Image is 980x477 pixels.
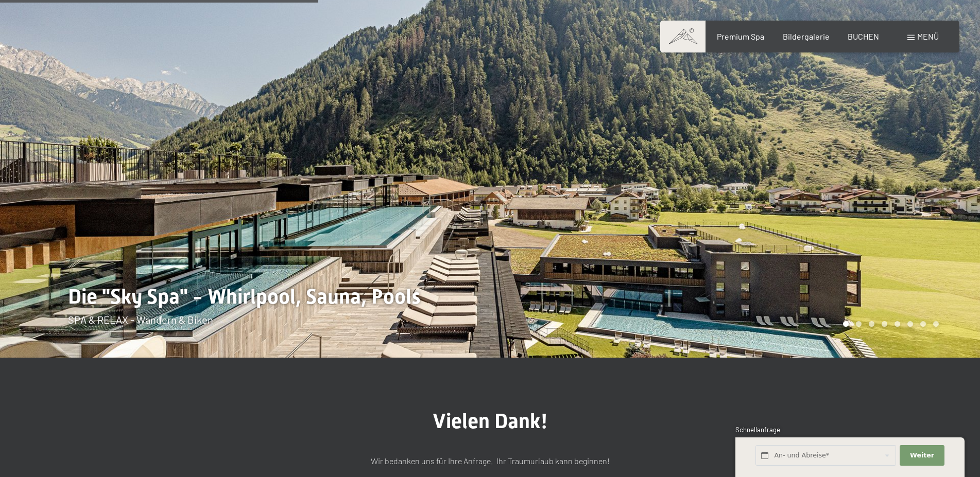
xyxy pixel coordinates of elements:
button: Weiter [900,445,944,466]
div: Carousel Page 3 [869,321,874,327]
div: Carousel Page 4 [882,321,887,327]
a: Bildergalerie [783,31,830,41]
div: Carousel Pagination [839,321,939,327]
a: Premium Spa [717,31,764,41]
a: BUCHEN [848,31,879,41]
span: Weiter [910,451,934,460]
span: Vielen Dank! [433,409,548,433]
span: Schnellanfrage [735,426,780,434]
div: Carousel Page 2 [856,321,862,327]
div: Carousel Page 5 [895,321,900,327]
div: Carousel Page 1 (Current Slide) [843,321,849,327]
p: Wir bedanken uns für Ihre Anfrage. Ihr Traumurlaub kann beginnen! [233,454,748,468]
div: Carousel Page 7 [920,321,926,327]
div: Carousel Page 8 [933,321,939,327]
span: Menü [917,31,939,41]
div: Carousel Page 6 [907,321,913,327]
